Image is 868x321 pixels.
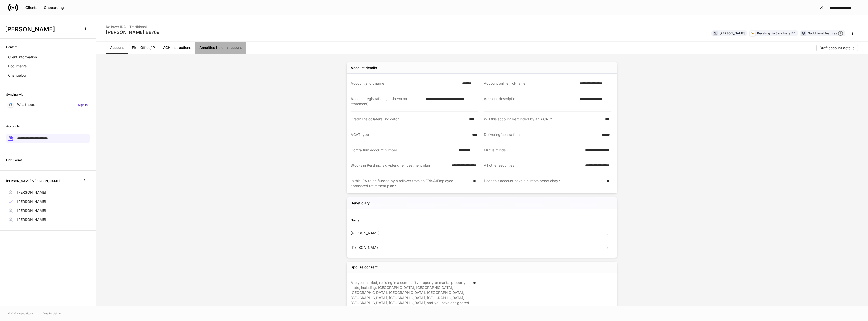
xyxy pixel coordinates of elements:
a: [PERSON_NAME] [6,215,90,224]
a: [PERSON_NAME] [6,197,90,206]
div: [PERSON_NAME] [351,245,482,250]
div: Mutual funds [484,147,582,153]
h6: Accounts [6,124,20,129]
div: Account description [484,96,576,106]
button: Clients [22,4,41,12]
p: [PERSON_NAME] [17,190,46,195]
button: Onboarding [41,4,67,12]
div: 3 additional features [808,31,843,36]
a: Annuities held in account [195,42,246,54]
div: Name [351,218,482,223]
p: [PERSON_NAME] [17,199,46,204]
p: Client information [8,55,37,60]
div: Draft account details [820,46,855,50]
p: Changelog [8,73,26,78]
div: Rollover IRA - Traditional [106,21,159,29]
a: WealthboxSign in [6,100,90,109]
p: Wealthbox [17,102,35,107]
div: Credit line collateral indicator [351,117,466,122]
div: Contra firm account number [351,147,455,153]
h3: [PERSON_NAME] [5,25,78,33]
button: Draft account details [816,44,858,52]
div: Onboarding [44,6,64,9]
a: Client information [6,53,90,62]
a: Data Disclaimer [43,311,62,315]
a: Changelog [6,71,90,80]
div: [PERSON_NAME] [720,31,745,36]
div: Clients [25,6,37,9]
div: Spouse consent [351,265,378,270]
a: Account [106,42,128,54]
a: [PERSON_NAME] [6,188,90,197]
div: Does this account have a custom beneficiary? [484,178,603,188]
a: [PERSON_NAME] [6,206,90,215]
p: Documents [8,64,27,69]
a: Documents [6,62,90,71]
div: Stocks in Pershing's dividend reinvestment plan [351,163,449,168]
h6: [PERSON_NAME] & [PERSON_NAME] [6,179,60,183]
div: Pershing via Sanctuary BD [757,31,796,36]
h6: Sign in [78,102,88,107]
h6: Firm Forms [6,158,22,162]
h5: Beneficiary [351,201,370,206]
p: [PERSON_NAME] [17,208,46,213]
p: [PERSON_NAME] [17,217,46,222]
div: [PERSON_NAME] [351,231,482,236]
div: Account short name [351,81,459,86]
div: All other securities [484,163,582,168]
div: ACAT type [351,132,469,137]
a: Firm Office/IP [128,42,159,54]
div: [PERSON_NAME] B8769 [106,29,159,35]
div: Account registration (as shown on statement) [351,96,423,106]
h6: Content [6,45,17,50]
div: Delivering/contra firm [484,132,599,137]
div: Are you married, residing in a community property or marital property state, including: [GEOGRAPH... [351,280,470,310]
div: Is this IRA to be funded by a rollover from an ERISA/Employee sponsored retirement plan? [351,178,470,188]
span: © 2025 OneAdvisory [8,311,33,315]
h6: Syncing with [6,92,24,97]
div: Account online nickname [484,81,576,86]
a: ACH Instructions [159,42,195,54]
div: Account details [351,65,377,70]
div: Will this account be funded by an ACAT? [484,117,602,122]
